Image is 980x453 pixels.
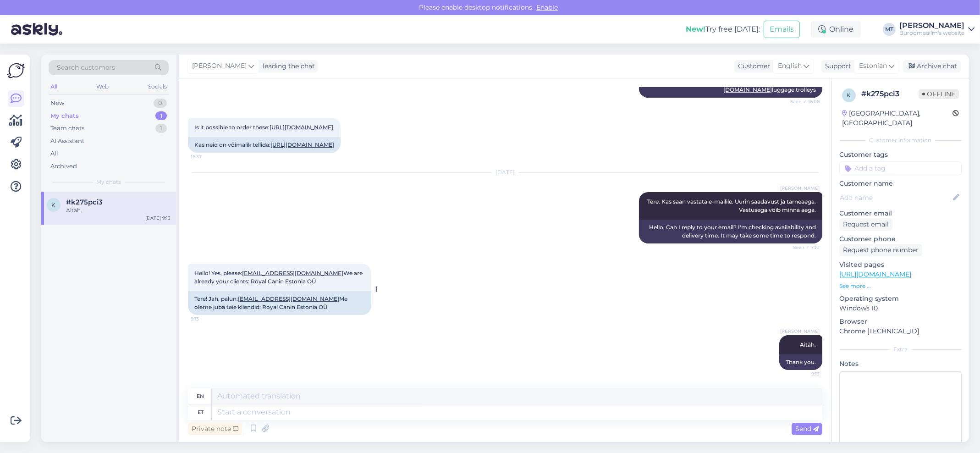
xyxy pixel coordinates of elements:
span: Seen ✓ 7:10 [785,244,820,251]
div: Aitäh. [66,206,171,215]
span: k [52,201,56,208]
span: k [847,92,851,99]
div: 1 [155,111,167,121]
div: New [50,99,64,108]
span: [PERSON_NAME] [780,185,820,192]
div: 1 [155,124,167,133]
div: Online [811,21,861,38]
span: 9:13 [191,315,225,322]
b: New! [686,25,705,33]
div: Tere! Jah, palun: Me oleme juba teie kliendid: Royal Canin Estonia OÜ [188,291,371,315]
span: 9:13 [785,370,820,377]
div: Customer [734,61,770,71]
span: Estonian [859,61,887,71]
div: Request phone number [839,244,922,256]
div: Extra [839,345,962,354]
span: #k275pci3 [66,198,103,206]
p: Visited pages [839,260,962,270]
div: AI Assistant [50,137,84,146]
div: 0 [154,99,167,108]
div: MT [883,23,896,36]
div: en [197,388,204,404]
p: Customer phone [839,234,962,244]
div: [PERSON_NAME] [899,22,964,29]
p: Chrome [TECHNICAL_ID] [839,326,962,336]
a: [EMAIL_ADDRESS][DOMAIN_NAME] [242,270,343,276]
a: [URL][DOMAIN_NAME] [839,270,911,278]
span: English [778,61,802,71]
span: Offline [919,89,959,99]
span: Send [795,425,819,433]
p: Notes [839,359,962,369]
a: [URL][DOMAIN_NAME] [270,124,333,131]
div: [DATE] [188,168,822,177]
div: Team chats [50,124,84,133]
input: Add name [840,193,951,203]
p: Customer tags [839,150,962,160]
div: leading the chat [259,61,315,71]
div: Socials [146,81,169,93]
div: Büroomaailm's website [899,29,964,37]
div: [GEOGRAPHIC_DATA], [GEOGRAPHIC_DATA] [842,109,952,128]
div: All [50,149,58,158]
span: Hello! Yes, please: We are already your clients: Royal Canin Estonia OÜ [194,270,364,285]
div: Request email [839,218,892,231]
p: Browser [839,317,962,326]
div: et [198,404,204,420]
div: Web [95,81,111,93]
div: Support [821,61,851,71]
p: See more ... [839,282,962,290]
div: Kas neid on võimalik tellida: [188,137,341,153]
p: Customer name [839,179,962,188]
div: Thank you. [779,354,822,370]
p: Customer email [839,209,962,218]
span: [PERSON_NAME] [192,61,247,71]
div: Try free [DATE]: [686,24,760,35]
a: [EMAIL_ADDRESS][DOMAIN_NAME] [238,295,339,302]
img: Askly Logo [7,62,25,79]
span: Aitäh. [800,341,816,348]
div: Hello. Can I reply to your email? I'm checking availability and delivery time. It may take some t... [639,220,822,243]
div: My chats [50,111,79,121]
span: My chats [96,178,121,186]
span: Seen ✓ 16:08 [785,98,820,105]
span: Search customers [57,63,115,72]
a: [URL][DOMAIN_NAME] [270,141,334,148]
input: Add a tag [839,161,962,175]
button: Emails [764,21,800,38]
div: [DATE] 9:13 [145,215,171,221]
div: All [49,81,59,93]
div: Private note [188,423,242,435]
div: Archive chat [903,60,961,72]
span: Enable [534,3,561,11]
p: Operating system [839,294,962,304]
span: Is it possible to order these: [194,124,333,131]
span: [PERSON_NAME] [780,328,820,335]
div: Archived [50,162,77,171]
a: [PERSON_NAME]Büroomaailm's website [899,22,974,37]
span: Tere. Kas saan vastata e-mailile. Uurin saadavust ja tarneaega. Vastusega võib minna aega. [647,198,817,213]
span: 16:37 [191,153,225,160]
div: Customer information [839,136,962,144]
p: Windows 10 [839,304,962,313]
div: # k275pci3 [861,88,919,99]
